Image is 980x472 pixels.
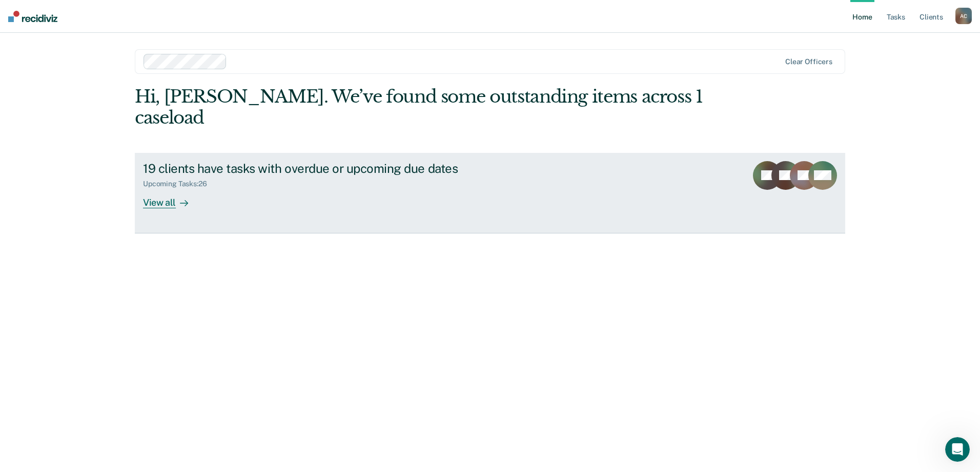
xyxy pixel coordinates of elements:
div: Upcoming Tasks : 26 [143,180,215,188]
div: A C [955,8,972,24]
div: Hi, [PERSON_NAME]. We’ve found some outstanding items across 1 caseload [135,86,703,128]
div: 19 clients have tasks with overdue or upcoming due dates [143,161,503,176]
div: Clear officers [785,57,832,66]
a: 19 clients have tasks with overdue or upcoming due datesUpcoming Tasks:26View all [135,153,845,233]
iframe: Intercom live chat [945,437,970,462]
img: Recidiviz [8,11,57,22]
button: AC [955,8,972,24]
div: View all [143,188,200,208]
